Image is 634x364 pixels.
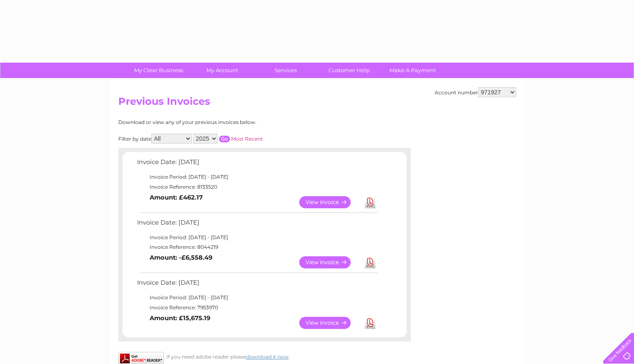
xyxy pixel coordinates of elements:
a: View [299,256,361,268]
a: My Account [188,63,257,78]
a: Download [365,256,375,268]
div: If you need adobe reader please . [118,352,411,360]
td: Invoice Reference: 8044219 [135,242,379,252]
td: Invoice Period: [DATE] - [DATE] [135,293,379,303]
a: View [299,317,361,329]
td: Invoice Reference: 7953970 [135,303,379,313]
a: Download [365,317,375,329]
td: Invoice Period: [DATE] - [DATE] [135,233,379,243]
div: Download or view any of your previous invoices below. [118,119,338,125]
b: Amount: £15,675.19 [150,314,210,322]
a: Make A Payment [378,63,447,78]
div: Account number [435,87,516,97]
td: Invoice Date: [DATE] [135,277,379,293]
td: Invoice Date: [DATE] [135,217,379,233]
h2: Previous Invoices [118,96,516,111]
a: download it now [246,354,289,360]
a: Most Recent [231,136,263,142]
td: Invoice Period: [DATE] - [DATE] [135,172,379,182]
td: Invoice Reference: 8133520 [135,182,379,192]
a: Services [251,63,320,78]
td: Invoice Date: [DATE] [135,157,379,172]
a: My Clear Business [124,63,193,78]
b: Amount: -£6,558.49 [150,254,212,261]
b: Amount: £462.17 [150,194,203,201]
a: Customer Help [315,63,384,78]
div: Filter by date [118,134,338,144]
a: View [299,196,361,208]
a: Download [365,196,375,208]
